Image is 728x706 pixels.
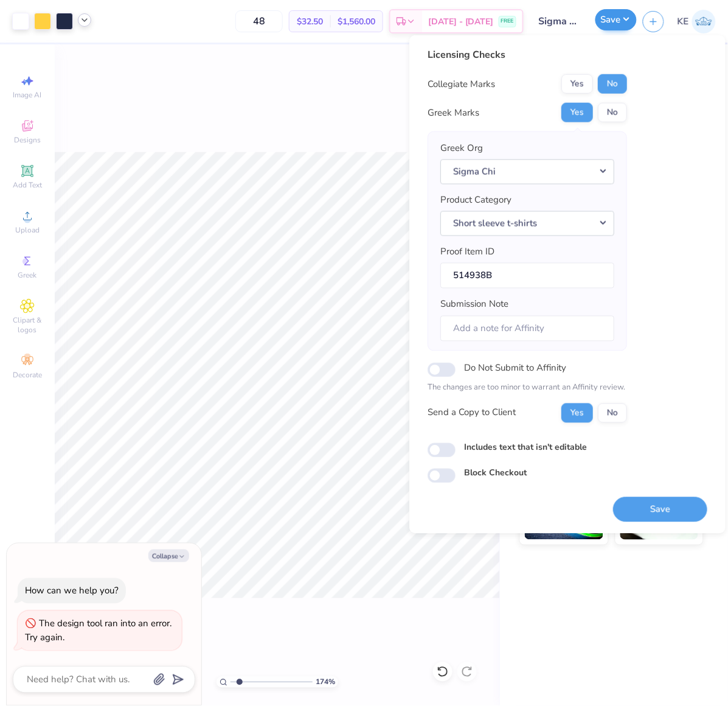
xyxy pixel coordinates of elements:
span: $32.50 [297,15,323,28]
input: Add a note for Affinity [440,315,614,341]
button: Yes [561,74,593,94]
button: No [598,103,627,122]
label: Block Checkout [464,467,527,480]
span: Greek [18,270,37,280]
button: No [598,74,627,94]
span: Decorate [13,370,42,380]
label: Greek Org [440,141,483,155]
label: Product Category [440,193,511,207]
button: Yes [561,103,593,122]
div: How can we help you? [25,585,119,597]
div: Send a Copy to Client [428,406,516,420]
input: Untitled Design [530,9,589,33]
img: Kent Everic Delos Santos [692,10,716,33]
div: Greek Marks [428,106,479,120]
label: Includes text that isn't editable [464,441,587,453]
button: Save [613,497,707,522]
div: Collegiate Marks [428,77,495,91]
span: Designs [14,135,41,145]
span: [DATE] - [DATE] [428,15,494,28]
span: FREE [501,17,514,26]
p: The changes are too minor to warrant an Affinity review. [428,382,627,394]
button: Yes [561,403,593,422]
input: – – [235,10,283,32]
button: Collapse [148,550,189,562]
button: Short sleeve t-shirts [440,211,614,236]
label: Do Not Submit to Affinity [464,360,566,376]
span: Add Text [13,180,42,190]
div: The design tool ran into an error. Try again. [25,618,172,644]
span: 174 % [316,677,335,688]
span: Clipart & logos [6,315,49,335]
label: Submission Note [440,298,508,312]
span: Upload [15,225,40,235]
button: Save [595,9,637,30]
span: KE [678,15,689,29]
button: Sigma Chi [440,159,614,184]
span: Image AI [13,90,42,100]
button: No [598,403,627,422]
span: $1,560.00 [338,15,375,28]
label: Proof Item ID [440,245,494,259]
a: KE [678,10,716,33]
div: Licensing Checks [428,47,627,62]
